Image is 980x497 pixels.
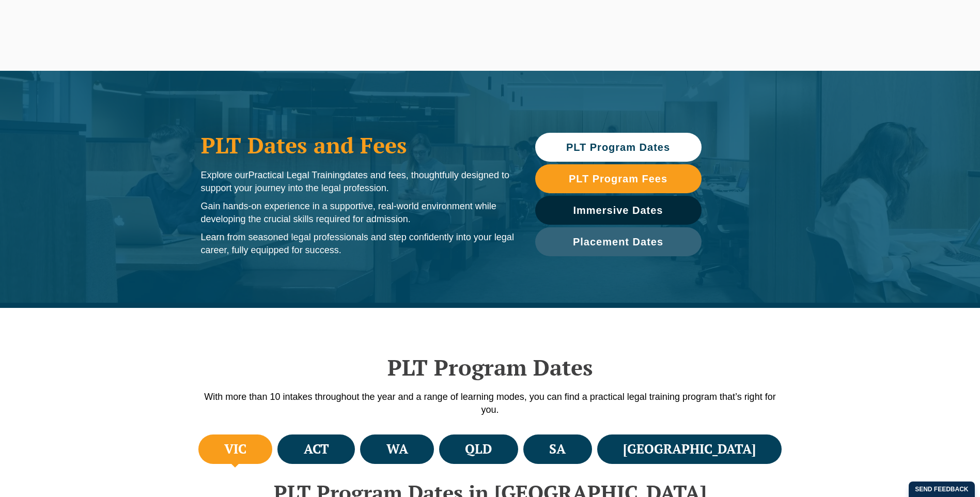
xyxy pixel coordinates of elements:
[569,174,667,184] span: PLT Program Fees
[201,132,515,158] h1: PLT Dates and Fees
[201,200,515,226] p: Gain hands-on experience in a supportive, real-world environment while developing the crucial ski...
[304,441,329,458] h4: ACT
[573,205,663,215] span: Immersive Dates
[201,231,515,257] p: Learn from seasoned legal professionals and step confidently into your legal career, fully equipp...
[248,170,345,180] span: Practical Legal Training
[201,169,515,195] p: Explore our dates and fees, thoughtfully designed to support your journey into the legal profession.
[535,133,702,162] a: PLT Program Dates
[549,441,566,458] h4: SA
[623,441,756,458] h4: [GEOGRAPHIC_DATA]
[566,142,670,152] span: PLT Program Dates
[535,227,702,256] a: Placement Dates
[465,441,492,458] h4: QLD
[196,354,785,380] h2: PLT Program Dates
[224,441,246,458] h4: VIC
[535,164,702,193] a: PLT Program Fees
[196,391,785,416] p: With more than 10 intakes throughout the year and a range of learning modes, you can find a pract...
[386,441,408,458] h4: WA
[573,237,663,247] span: Placement Dates
[535,196,702,225] a: Immersive Dates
